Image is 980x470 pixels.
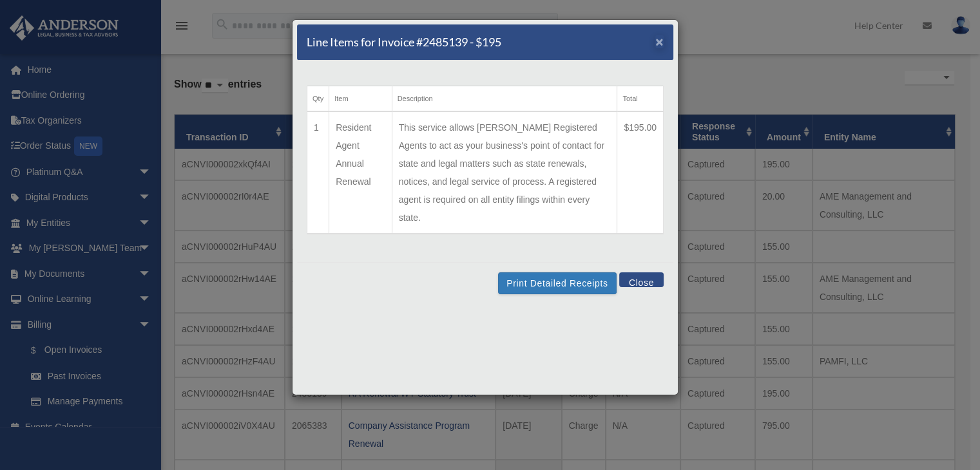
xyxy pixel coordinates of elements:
button: Close [655,35,664,48]
th: Qty [307,86,329,112]
button: Close [619,272,664,287]
td: Resident Agent Annual Renewal [329,111,392,234]
th: Total [617,86,664,112]
td: 1 [307,111,329,234]
td: This service allows [PERSON_NAME] Registered Agents to act as your business's point of contact fo... [392,111,617,234]
th: Item [329,86,392,112]
button: Print Detailed Receipts [498,272,616,294]
h5: Line Items for Invoice #2485139 - $195 [307,34,501,50]
span: × [655,34,664,49]
td: $195.00 [617,111,664,234]
th: Description [392,86,617,112]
